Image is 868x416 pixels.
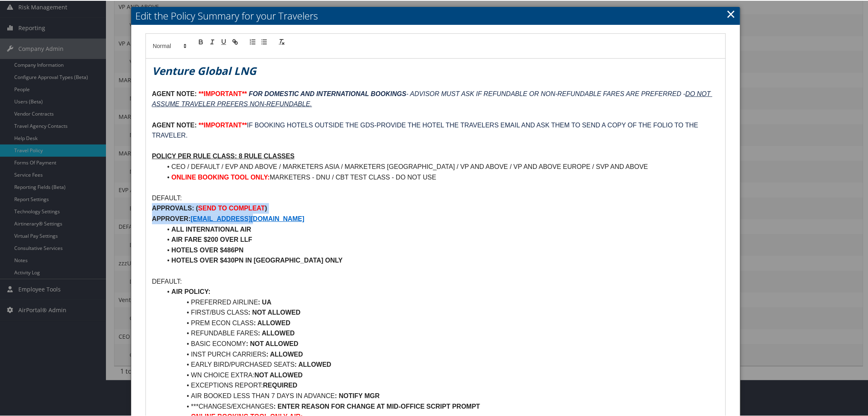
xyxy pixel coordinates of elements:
li: PREM ECON CLASS [162,317,720,328]
p: DEFAULT: [152,192,720,203]
em: Venture Global LNG [152,63,256,77]
strong: AGENT NOTE: [152,90,197,96]
strong: : ENTER REASON FOR CHANGE AT MID-OFFICE SCRIPT PROMPT [273,402,480,409]
strong: AGENT NOTE: [152,121,197,128]
em: - ADVISOR MUST ASK IF REFUNDABLE OR NON-REFUNDABLE FARES ARE PREFERRED - [152,90,712,107]
h2: Edit the Policy Summary for your Travelers [131,6,740,24]
strong: ALL INTERNATIONAL AIR [172,225,251,232]
strong: : ALLOWED [295,360,331,367]
strong: HOTELS OVER $430PN IN [GEOGRAPHIC_DATA] ONLY [172,256,343,263]
li: AIR BOOKED LESS THAN 7 DAYS IN ADVANCE [162,390,720,401]
strong: NOT ALLOWED [254,371,303,378]
li: REFUNDABLE FARES [162,327,720,338]
span: IF BOOKING HOTELS OUTSIDE THE GDS-PROVIDE THE HOTEL THE TRAVELERS EMAIL AND ASK THEM TO SEND A CO... [152,121,700,138]
li: FIRST/BUS CLASS [162,307,720,317]
strong: REQUIRED [263,381,297,388]
a: [EMAIL_ADDRESS][DOMAIN_NAME] [191,215,304,221]
li: PREFERRED AIRLINE [162,296,720,307]
strong: AIR POLICY: [172,287,211,294]
strong: SEND TO COMPLEAT [198,204,265,211]
li: INST PURCH CARRIERS [162,348,720,359]
strong: : NOT ALLOWED [246,339,298,346]
strong: : ALLOWED [258,329,295,336]
em: FOR DOMESTIC AND INTERNATIONAL BOOKINGS [249,90,406,96]
li: EARLY BIRD/PURCHASED SEATS [162,359,720,369]
strong: : NOT ALLOWED [248,308,300,315]
strong: : UA [258,298,271,305]
strong: APPROVALS: [152,204,194,211]
li: MARKETERS - DNU / CBT TEST CLASS - DO NOT USE [162,171,720,182]
strong: : NOTIFY MGR [335,392,380,398]
strong: APPROVER: [152,215,191,221]
a: Close [726,5,736,21]
strong: HOTELS OVER $486PN [172,246,244,253]
u: POLICY PER RULE CLASS: 8 RULE CLASSES [152,152,295,159]
strong: : ALLOWED [266,350,303,357]
strong: : ALLOWED [254,319,291,326]
li: BASIC ECONOMY [162,338,720,348]
strong: ( [196,204,198,211]
strong: AIR FARE $200 OVER LLF [172,235,252,242]
li: WN CHOICE EXTRA: [162,369,720,380]
strong: ) [265,204,267,211]
p: DEFAULT: [152,276,720,286]
strong: ONLINE BOOKING TOOL ONLY: [172,173,270,180]
li: EXCEPTIONS REPORT: [162,379,720,390]
li: CEO / DEFAULT / EVP AND ABOVE / MARKETERS ASIA / MARKETERS [GEOGRAPHIC_DATA] / VP AND ABOVE / VP ... [162,161,720,171]
li: ***CHANGES/EXCHANGES [162,401,720,411]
